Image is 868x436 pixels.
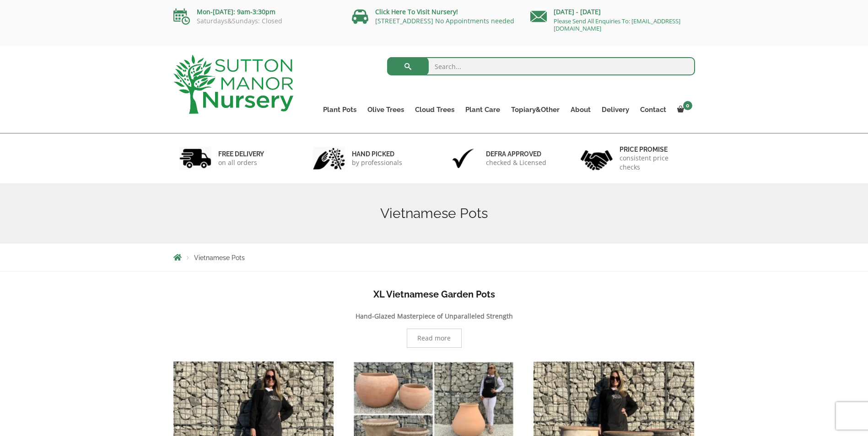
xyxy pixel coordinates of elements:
[173,205,695,222] h1: Vietnamese Pots
[554,17,680,32] a: Please Send All Enquiries To: [EMAIL_ADDRESS][DOMAIN_NAME]
[447,147,479,170] img: 3.jpg
[620,145,689,154] h6: Price promise
[683,101,692,110] span: 0
[352,150,402,158] h6: hand picked
[173,254,695,261] nav: Breadcrumbs
[387,57,695,75] input: Search...
[581,144,613,172] img: 4.jpg
[218,158,264,167] p: on all orders
[672,103,695,116] a: 0
[318,103,362,116] a: Plant Pots
[173,6,338,17] p: Mon-[DATE]: 9am-3:30pm
[565,103,596,116] a: About
[375,16,514,25] a: [STREET_ADDRESS] No Appointments needed
[530,6,695,17] p: [DATE] - [DATE]
[620,154,689,172] p: consistent price checks
[410,103,460,116] a: Cloud Trees
[460,103,506,116] a: Plant Care
[596,103,635,116] a: Delivery
[179,147,211,170] img: 1.jpg
[373,289,495,300] b: XL Vietnamese Garden Pots
[352,158,402,167] p: by professionals
[173,17,338,25] p: Saturdays&Sundays: Closed
[356,312,513,320] b: Hand-Glazed Masterpiece of Unparalleled Strength
[313,147,345,170] img: 2.jpg
[486,158,546,167] p: checked & Licensed
[194,254,245,261] span: Vietnamese Pots
[506,103,565,116] a: Topiary&Other
[173,55,293,114] img: logo
[218,150,264,158] h6: FREE DELIVERY
[635,103,672,116] a: Contact
[375,7,458,16] a: Click Here To Visit Nursery!
[362,103,410,116] a: Olive Trees
[486,150,546,158] h6: Defra approved
[417,335,451,341] span: Read more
